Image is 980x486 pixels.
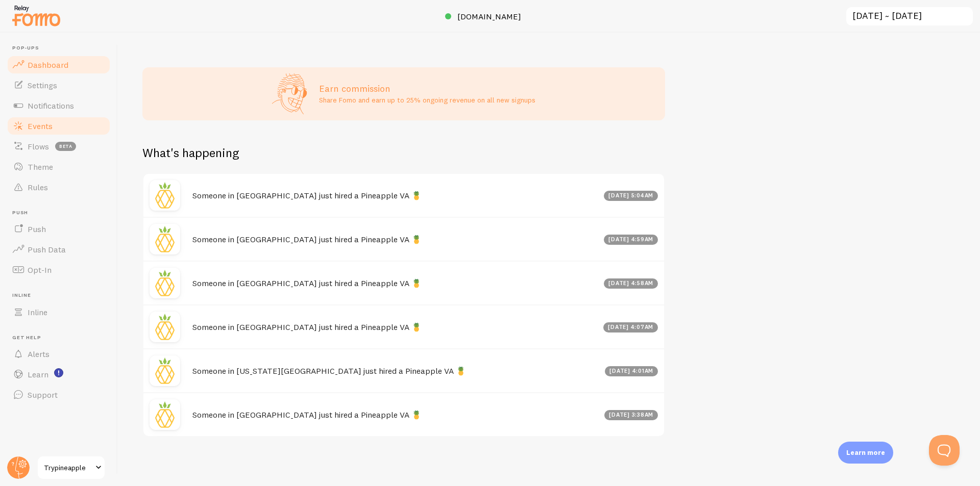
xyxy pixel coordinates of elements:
[28,100,74,111] span: Notifications
[28,307,47,317] span: Inline
[142,145,239,161] h2: What's happening
[113,60,172,67] div: Keywords by Traffic
[604,191,658,201] div: [DATE] 5:04am
[11,3,62,29] img: fomo-relay-logo-orange.svg
[39,60,91,67] div: Domain Overview
[29,16,50,24] div: v 4.0.25
[54,368,63,377] svg: <p>Watch New Feature Tutorials!</p>
[27,27,112,35] div: Domain: [DOMAIN_NAME]
[28,141,49,151] span: Flows
[6,302,111,322] a: Inline
[846,448,885,457] p: Learn more
[28,162,53,172] span: Theme
[192,366,599,376] h4: Someone in [US_STATE][GEOGRAPHIC_DATA] just hired a Pineapple VA 🍍
[6,75,111,95] a: Settings
[6,157,111,177] a: Theme
[28,224,46,234] span: Push
[6,116,111,136] a: Events
[192,234,598,245] h4: Someone in [GEOGRAPHIC_DATA] just hired a Pineapple VA 🍍
[44,462,92,474] span: Trypineapple
[12,292,111,299] span: Inline
[28,349,50,359] span: Alerts
[12,335,111,341] span: Get Help
[929,435,960,466] iframe: Help Scout Beacon - Open
[55,142,76,151] span: beta
[6,344,111,364] a: Alerts
[604,278,658,289] div: [DATE] 4:58am
[28,121,53,131] span: Events
[6,95,111,116] a: Notifications
[28,80,57,90] span: Settings
[6,55,111,75] a: Dashboard
[28,60,68,70] span: Dashboard
[28,244,66,254] span: Push Data
[319,83,535,94] h3: Earn commission
[6,364,111,385] a: Learn
[192,190,598,201] h4: Someone in [GEOGRAPHIC_DATA] just hired a Pineapple VA 🍍
[6,239,111,260] a: Push Data
[28,59,36,67] img: tab_domain_overview_orange.svg
[604,235,658,245] div: [DATE] 4:59am
[102,59,110,67] img: tab_keywords_by_traffic_grey.svg
[6,260,111,280] a: Opt-In
[28,265,52,275] span: Opt-In
[28,369,48,379] span: Learn
[16,27,24,35] img: website_grey.svg
[37,455,106,480] a: Trypineapple
[12,210,111,216] span: Push
[28,390,58,400] span: Support
[12,45,111,52] span: Pop-ups
[603,322,658,332] div: [DATE] 4:07am
[28,182,48,192] span: Rules
[192,410,598,420] h4: Someone in [GEOGRAPHIC_DATA] just hired a Pineapple VA 🍍
[838,442,893,464] div: Learn more
[16,16,24,24] img: logo_orange.svg
[605,366,658,376] div: [DATE] 4:01am
[6,136,111,157] a: Flows beta
[6,177,111,197] a: Rules
[604,410,658,420] div: [DATE] 3:38am
[319,95,535,105] p: Share Fomo and earn up to 25% ongoing revenue on all new signups
[192,322,597,332] h4: Someone in [GEOGRAPHIC_DATA] just hired a Pineapple VA 🍍
[6,219,111,239] a: Push
[6,385,111,405] a: Support
[192,278,598,289] h4: Someone in [GEOGRAPHIC_DATA] just hired a Pineapple VA 🍍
